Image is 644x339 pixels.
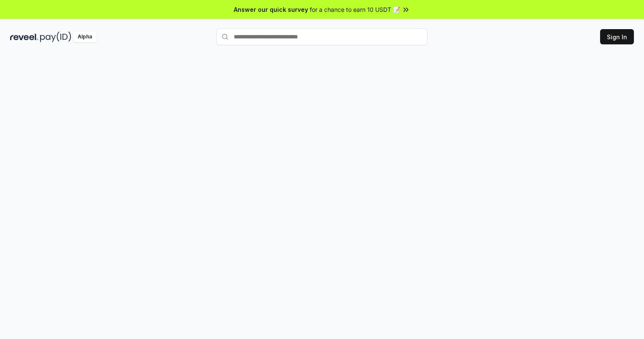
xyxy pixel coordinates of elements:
div: Alpha [73,32,97,42]
span: for a chance to earn 10 USDT 📝 [310,5,400,14]
span: Answer our quick survey [234,5,308,14]
button: Sign In [600,29,634,44]
img: reveel_dark [10,32,38,42]
img: pay_id [40,32,71,42]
